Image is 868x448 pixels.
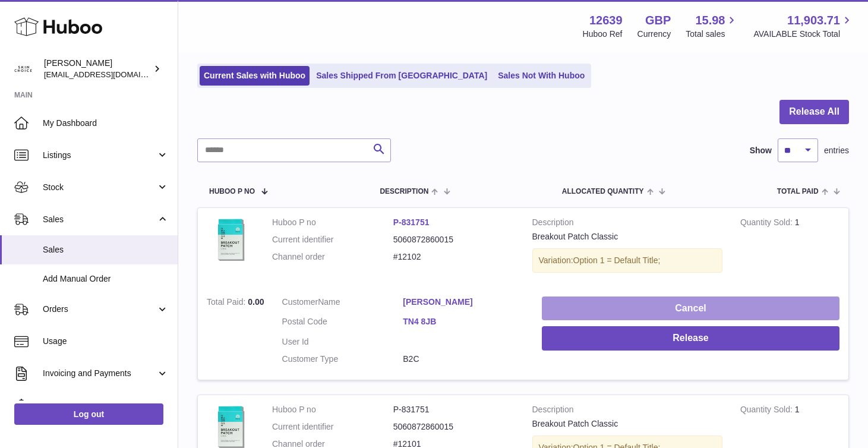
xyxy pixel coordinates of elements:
[282,297,318,307] span: Customer
[750,145,772,156] label: Show
[272,404,393,415] dt: Huboo P no
[532,248,722,273] div: Variation:
[393,251,515,263] dd: #12102
[542,296,839,321] button: Cancel
[272,217,393,228] dt: Huboo P no
[272,421,393,433] dt: Current identifier
[787,12,840,29] span: 11,903.71
[740,405,795,417] strong: Quantity Sold
[562,188,644,195] span: ALLOCATED Quantity
[43,273,169,285] span: Add Manual Order
[777,188,819,195] span: Total paid
[779,100,849,124] button: Release All
[282,354,403,365] dt: Customer Type
[686,12,738,40] a: 15.98 Total sales
[753,12,854,40] a: 11,903.71 AVAILABLE Stock Total
[589,12,623,29] strong: 12639
[272,251,393,263] dt: Channel order
[753,29,854,40] span: AVAILABLE Stock Total
[43,150,156,161] span: Listings
[583,29,623,40] div: Huboo Ref
[695,12,725,29] span: 15.98
[740,217,795,230] strong: Quantity Sold
[43,368,156,379] span: Invoicing and Payments
[403,296,524,308] a: [PERSON_NAME]
[14,403,163,425] a: Log out
[14,60,32,78] img: admin@skinchoice.com
[43,182,156,193] span: Stock
[44,70,175,79] span: [EMAIL_ADDRESS][DOMAIN_NAME]
[200,66,310,86] a: Current Sales with Huboo
[824,145,849,156] span: entries
[731,208,848,288] td: 1
[494,66,589,86] a: Sales Not With Huboo
[207,297,248,310] strong: Total Paid
[207,217,254,264] img: 126391698654679.jpg
[393,421,515,433] dd: 5060872860015
[686,29,738,40] span: Total sales
[282,316,403,330] dt: Postal Code
[637,29,671,40] div: Currency
[43,304,156,315] span: Orders
[43,336,169,347] span: Usage
[645,12,671,29] strong: GBP
[542,326,839,351] button: Release
[43,244,169,255] span: Sales
[393,404,515,415] dd: P-831751
[312,66,491,86] a: Sales Shipped From [GEOGRAPHIC_DATA]
[393,217,430,227] a: P-831751
[282,336,403,348] dt: User Id
[43,400,169,411] span: Cases
[248,297,264,307] span: 0.00
[44,58,151,80] div: [PERSON_NAME]
[532,418,722,430] div: Breakout Patch Classic
[272,234,393,245] dt: Current identifier
[532,404,722,418] strong: Description
[532,217,722,231] strong: Description
[403,354,524,365] dd: B2C
[380,188,428,195] span: Description
[573,255,661,265] span: Option 1 = Default Title;
[532,231,722,242] div: Breakout Patch Classic
[282,296,403,311] dt: Name
[393,234,515,245] dd: 5060872860015
[209,188,255,195] span: Huboo P no
[403,316,524,327] a: TN4 8JB
[43,118,169,129] span: My Dashboard
[43,214,156,225] span: Sales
